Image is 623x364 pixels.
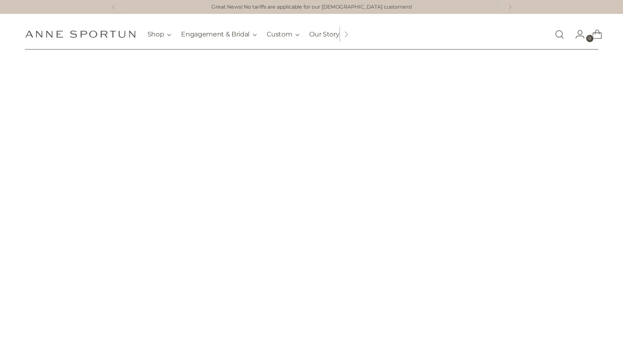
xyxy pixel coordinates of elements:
[285,241,338,261] a: New Pieces
[294,247,329,255] span: New Pieces
[181,25,257,43] button: Engagement & Bridal
[586,35,594,42] span: 0
[147,25,172,43] button: Shop
[25,30,136,38] a: Anne Sportun Fine Jewellery
[551,26,568,43] a: Open search modal
[211,3,412,11] a: Great News! No tariffs are applicable for our [DEMOGRAPHIC_DATA] customers!
[569,26,585,43] a: Go to the account page
[267,25,299,43] button: Custom
[586,26,602,43] a: Open cart modal
[309,25,339,43] a: Our Story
